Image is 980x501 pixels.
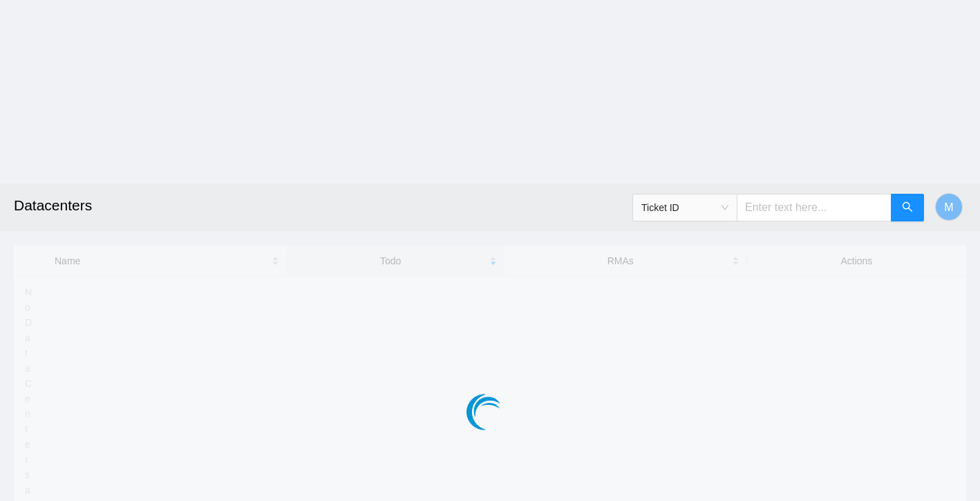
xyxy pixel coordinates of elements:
span: Ticket ID [641,197,728,218]
h2: Datacenters [14,183,681,228]
span: search [902,201,913,215]
input: Enter text here... [737,194,892,221]
button: M [935,193,963,221]
button: search [891,194,924,221]
span: M [944,199,953,216]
